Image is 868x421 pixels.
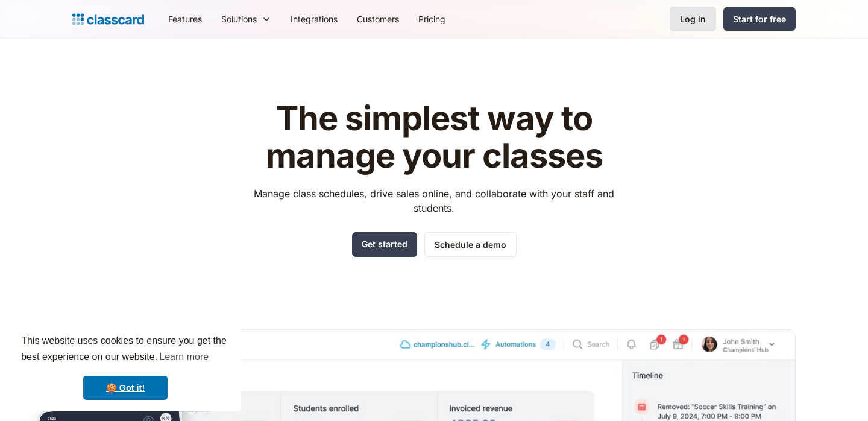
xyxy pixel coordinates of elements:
[21,334,230,366] span: This website uses cookies to ensure you get the best experience on our website.
[424,232,517,257] a: Schedule a demo
[157,348,210,366] a: learn more about cookies
[670,7,716,31] a: Log in
[680,13,706,25] div: Log in
[723,7,796,31] a: Start for free
[10,322,241,411] div: cookieconsent
[347,5,409,33] a: Customers
[159,5,212,33] a: Features
[243,186,626,215] p: Manage class schedules, drive sales online, and collaborate with your staff and students.
[83,376,168,400] a: dismiss cookie message
[733,13,786,25] div: Start for free
[243,100,626,174] h1: The simplest way to manage your classes
[212,5,281,33] div: Solutions
[352,232,417,257] a: Get started
[409,5,455,33] a: Pricing
[281,5,347,33] a: Integrations
[72,11,144,28] a: home
[221,13,257,25] div: Solutions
